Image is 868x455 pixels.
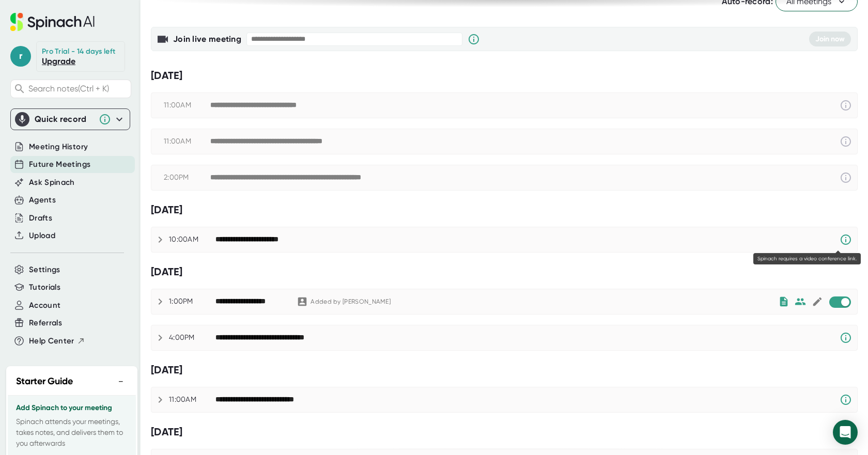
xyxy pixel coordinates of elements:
[311,298,391,306] div: Added by [PERSON_NAME]
[29,317,62,329] button: Referrals
[840,171,852,184] svg: This event has already passed
[29,300,60,311] button: Account
[29,264,60,276] button: Settings
[16,404,128,412] h3: Add Spinach to your meeting
[29,335,74,347] span: Help Center
[29,141,88,153] button: Meeting History
[840,332,852,344] svg: Spinach requires a video conference link.
[840,135,852,148] svg: This event has already passed
[840,99,852,112] svg: This event has already passed
[809,32,851,46] button: Join now
[151,426,858,438] div: [DATE]
[29,335,85,347] button: Help Center
[15,109,126,130] div: Quick record
[164,173,210,182] div: 2:00PM
[151,265,858,278] div: [DATE]
[10,46,31,67] span: r
[173,34,241,44] b: Join live meeting
[151,203,858,216] div: [DATE]
[42,56,75,66] a: Upgrade
[164,137,210,146] div: 11:00AM
[169,395,215,404] div: 11:00AM
[169,235,215,244] div: 10:00AM
[42,47,115,56] div: Pro Trial - 14 days left
[840,394,852,406] svg: Spinach requires a video conference link.
[28,84,128,93] span: Search notes (Ctrl + K)
[29,194,56,206] button: Agents
[815,35,845,43] span: Join now
[151,364,858,376] div: [DATE]
[29,177,75,189] button: Ask Spinach
[35,114,94,124] div: Quick record
[833,420,858,445] div: Open Intercom Messenger
[29,159,90,170] button: Future Meetings
[16,416,128,449] p: Spinach attends your meetings, takes notes, and delivers them to you afterwards
[169,297,215,306] div: 1:00PM
[169,333,215,342] div: 4:00PM
[29,281,60,293] button: Tutorials
[164,101,210,110] div: 11:00AM
[29,212,52,224] button: Drafts
[114,374,128,389] button: −
[151,69,858,82] div: [DATE]
[29,230,55,242] button: Upload
[16,374,73,388] h2: Starter Guide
